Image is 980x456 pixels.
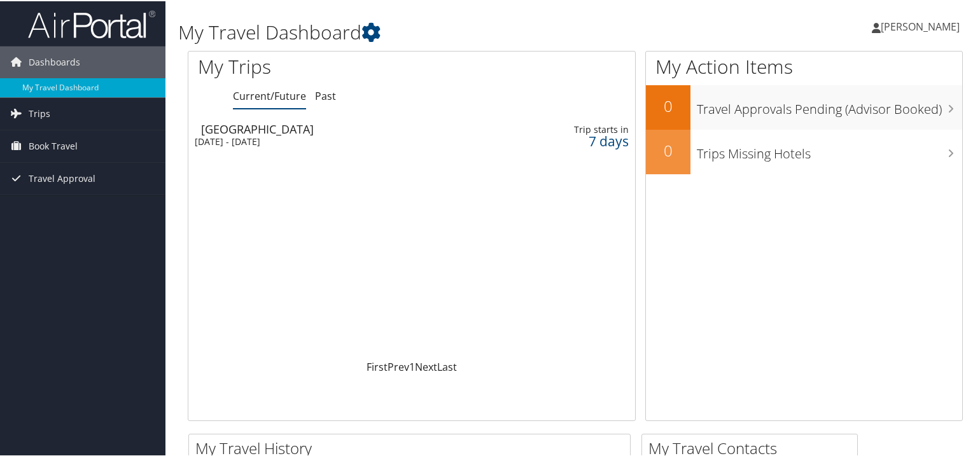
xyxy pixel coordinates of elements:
span: [PERSON_NAME] [881,18,960,32]
h1: My Travel Dashboard [178,18,708,45]
a: 0Travel Approvals Pending (Advisor Booked) [646,84,962,128]
a: 1 [409,359,415,373]
h2: 0 [646,139,690,160]
span: Travel Approval [29,162,95,193]
a: [PERSON_NAME] [872,6,972,45]
a: Current/Future [233,88,306,102]
span: Trips [29,97,50,128]
div: 7 days [531,134,629,146]
a: Prev [388,359,409,373]
a: Past [315,88,336,102]
div: [GEOGRAPHIC_DATA] [201,122,482,134]
a: 0Trips Missing Hotels [646,128,962,173]
div: [DATE] - [DATE] [195,135,476,146]
div: Trip starts in [531,123,629,134]
span: Book Travel [29,129,78,161]
img: airportal-logo.png [28,8,155,38]
span: Dashboards [29,45,80,77]
h3: Trips Missing Hotels [697,137,962,162]
a: Last [437,359,457,373]
a: First [367,359,388,373]
h1: My Trips [198,52,440,79]
h1: My Action Items [646,52,962,79]
h2: 0 [646,94,690,116]
a: Next [415,359,437,373]
h3: Travel Approvals Pending (Advisor Booked) [697,93,962,117]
